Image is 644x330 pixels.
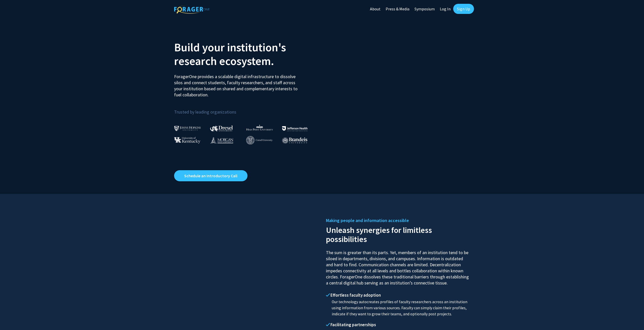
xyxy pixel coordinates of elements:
img: Morgan State University [210,137,233,143]
img: Johns Hopkins University [174,126,201,131]
h4: Facilitating partnerships [326,322,470,327]
p: Our technology autocreates profiles of faculty researchers across an institution using informatio... [326,299,470,317]
a: Opens in a new tab [174,170,247,181]
p: The sum is greater than its parts. Yet, members of an institution tend to be siloed in department... [326,245,470,286]
img: ForagerOne Logo [174,5,210,14]
h2: Unleash synergies for limitless possibilities [326,224,470,244]
img: Drexel University [210,125,233,131]
p: ForagerOne provides a scalable digital infrastructure to dissolve silos and connect students, fac... [174,70,301,98]
img: Thomas Jefferson University [282,126,307,131]
h2: Build your institution's research ecosystem. [174,40,318,68]
img: Brandeis University [282,137,307,144]
img: High Point University [246,124,273,130]
img: Cornell University [246,136,273,144]
a: Sign Up [453,4,474,14]
h4: Effortless faculty adoption [326,293,470,298]
img: University of Kentucky [174,137,200,144]
p: Trusted by leading organizations [174,102,318,116]
h5: Making people and information accessible [326,217,470,224]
